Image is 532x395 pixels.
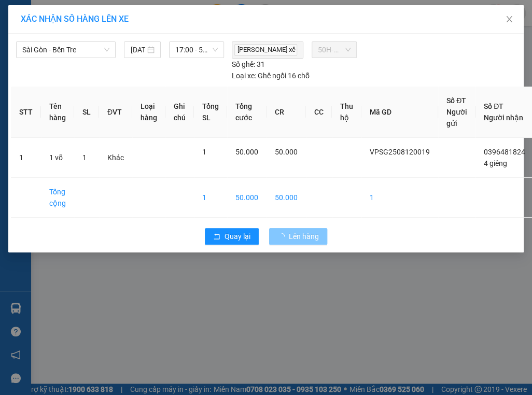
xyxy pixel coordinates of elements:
[227,87,267,138] th: Tổng cước
[332,87,361,138] th: Thu hộ
[121,9,204,32] div: [PERSON_NAME]
[484,159,507,167] span: 4 giêng
[495,5,524,34] button: Close
[484,114,523,122] span: Người nhận
[232,59,255,70] span: Số ghế:
[277,233,289,240] span: loading
[41,87,74,138] th: Tên hàng
[82,153,87,162] span: 1
[194,87,227,138] th: Tổng SL
[235,148,258,156] span: 50.000
[11,138,41,178] td: 1
[99,138,132,178] td: Khác
[11,87,41,138] th: STT
[213,233,220,241] span: rollback
[306,87,332,138] th: CC
[446,108,467,128] span: Người gửi
[41,178,74,218] td: Tổng cộng
[99,87,132,138] th: ĐVT
[121,9,146,20] span: Nhận:
[8,65,116,78] div: 50.000
[361,87,438,138] th: Mã GD
[234,44,297,56] span: [PERSON_NAME] xế
[361,178,438,218] td: 1
[227,178,267,218] td: 50.000
[9,9,114,32] div: [GEOGRAPHIC_DATA]
[289,231,319,242] span: Lên hàng
[446,96,466,105] span: Số ĐT
[121,32,204,45] div: 4 giêng
[165,87,194,138] th: Ghi chú
[232,70,310,81] div: Ghế ngồi 16 chỗ
[121,45,204,59] div: 0396481824
[232,70,256,81] span: Loại xe:
[194,178,227,218] td: 1
[202,148,206,156] span: 1
[21,14,129,24] span: XÁC NHẬN SỐ HÀNG LÊN XE
[9,9,25,20] span: Gửi:
[232,59,265,70] div: 31
[74,87,99,138] th: SL
[130,44,145,55] input: 12/08/2025
[41,138,74,178] td: 1 võ
[132,87,165,138] th: Loại hàng
[269,228,327,245] button: Lên hàng
[484,102,503,110] span: Số ĐT
[267,178,306,218] td: 50.000
[318,42,351,58] span: 50H-804.26
[275,148,298,156] span: 50.000
[225,231,250,242] span: Quay lại
[205,228,259,245] button: rollbackQuay lại
[22,42,109,58] span: Sài Gòn - Bến Tre
[484,148,525,156] span: 0396481824
[175,42,218,58] span: 17:00 - 50H-804.26
[505,15,513,23] span: close
[370,148,430,156] span: VPSG2508120019
[267,87,306,138] th: CR
[8,66,39,77] span: Đã thu :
